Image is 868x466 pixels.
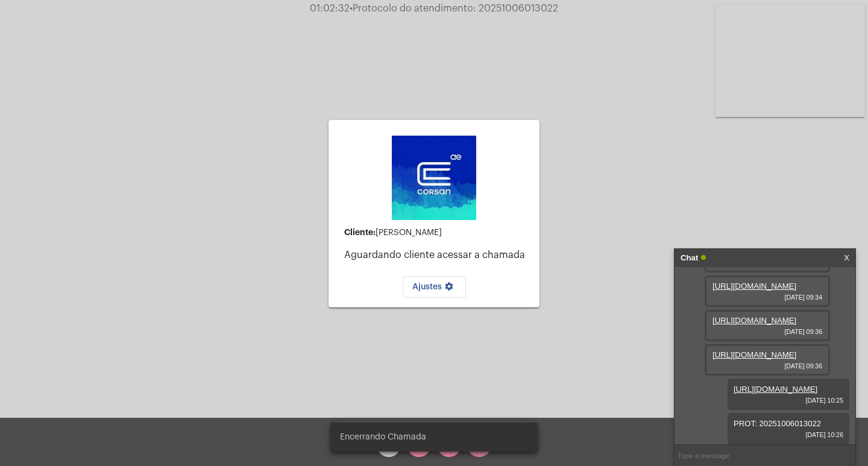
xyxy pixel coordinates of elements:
[712,350,796,359] a: [URL][DOMAIN_NAME]
[734,431,843,438] span: [DATE] 10:26
[344,228,530,238] div: [PERSON_NAME]
[442,282,456,296] mat-icon: settings
[344,228,376,236] strong: Cliente:
[340,431,426,443] span: Encerrando Chamada
[734,419,821,428] span: PROT: 20251006013022
[712,328,822,335] span: [DATE] 09:36
[412,283,456,291] span: Ajustes
[712,282,796,291] a: [URL][DOMAIN_NAME]
[701,255,706,260] span: Online
[403,276,466,298] button: Ajustes
[712,316,796,325] a: [URL][DOMAIN_NAME]
[712,362,822,370] span: [DATE] 09:36
[350,4,353,13] span: •
[844,249,849,267] a: X
[392,136,476,220] img: d4669ae0-8c07-2337-4f67-34b0df7f5ae4.jpeg
[681,249,698,267] strong: Chat
[350,4,558,13] span: Protocolo do atendimento: 20251006013022
[310,4,350,13] span: 01:02:32
[734,397,843,404] span: [DATE] 10:25
[734,385,817,394] a: [URL][DOMAIN_NAME]
[344,250,530,260] p: Aguardando cliente acessar a chamada
[712,294,822,301] span: [DATE] 09:34
[675,445,855,466] input: Type a message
